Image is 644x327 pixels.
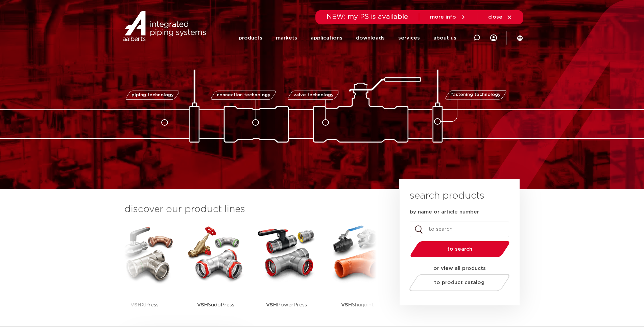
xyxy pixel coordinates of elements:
[277,302,307,307] font: PowerPress
[433,35,456,41] font: about us
[130,302,141,307] font: VSH
[410,210,479,215] font: by name or article number
[141,302,159,307] font: XPress
[488,14,512,20] a: close
[407,274,511,291] a: to product catalog
[433,266,486,271] font: or view all products
[276,35,297,41] font: markets
[311,25,342,51] a: applications
[239,25,262,51] a: products
[239,25,456,51] nav: Menu
[293,93,334,97] font: valve technology
[185,223,246,326] a: VSHSudoPress
[216,93,270,97] font: connection technology
[266,302,277,307] font: VSH
[114,223,175,326] a: VSHXPress
[430,15,456,20] font: more info
[451,93,501,97] font: fastening technology
[197,302,208,307] font: VSH
[132,93,174,97] font: piping technology
[311,35,342,41] font: applications
[410,222,509,237] input: to search
[488,15,502,20] font: close
[239,35,262,41] font: products
[490,24,497,51] div: my IPS
[276,25,297,51] a: markets
[352,302,374,307] font: Shurjoint
[256,223,317,326] a: VSHPowerPress
[124,205,245,214] font: discover our product lines
[430,14,466,20] a: more info
[327,223,388,326] a: VSHShurjoint
[398,35,420,41] font: services
[341,302,352,307] font: VSH
[407,241,512,258] button: to search
[327,14,408,20] font: NEW: myIPS is available
[410,191,484,201] font: search products
[356,35,385,41] font: downloads
[434,280,484,285] font: to product catalog
[447,247,472,252] font: to search
[208,302,234,307] font: SudoPress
